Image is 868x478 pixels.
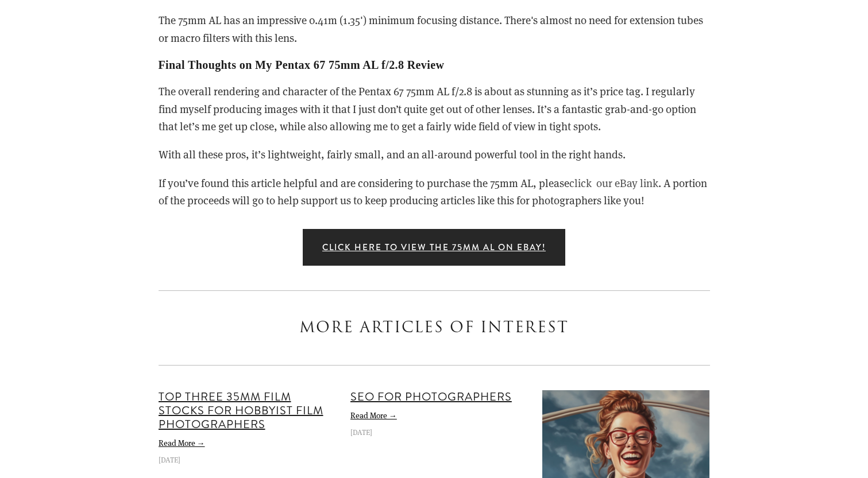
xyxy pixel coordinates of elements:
[350,388,512,405] a: SEO for Photographers
[159,11,710,46] p: The 75mm AL has an impressive 0.41m (1.35') minimum focusing distance. There's almost no need for...
[159,316,710,340] h3: More Articles of Interest
[350,427,372,437] time: [DATE]
[159,146,710,163] p: With all these pros, it’s lightweight, fairly small, and an all-around powerful tool in the right...
[159,59,445,71] strong: Final Thoughts on My Pentax 67 75mm AL f/2.8 Review
[303,229,565,266] a: Click Here to View the 75mm Al on Ebay!
[159,437,326,449] a: Read More →
[159,388,323,433] a: Top Three 35mm Film Stocks for Hobbyist Film Photographers
[159,174,710,209] p: If you’ve found this article helpful and are considering to purchase the 75mm AL, please . A port...
[159,83,710,135] p: The overall rendering and character of the Pentax 67 75mm AL f/2.8 is about as stunning as it’s p...
[569,176,658,190] a: click our eBay link
[350,410,518,421] a: Read More →
[159,454,180,465] time: [DATE]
